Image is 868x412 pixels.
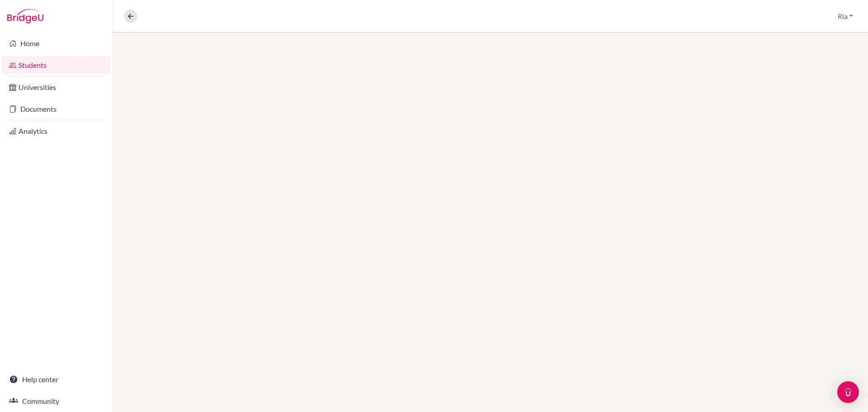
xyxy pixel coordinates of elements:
[834,8,857,25] button: Ria
[7,9,43,24] img: Bridge-U
[837,381,859,403] div: Open Intercom Messenger
[2,56,111,74] a: Students
[2,78,111,96] a: Universities
[2,370,111,388] a: Help center
[2,100,111,118] a: Documents
[2,392,111,410] a: Community
[2,34,111,52] a: Home
[2,122,111,140] a: Analytics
